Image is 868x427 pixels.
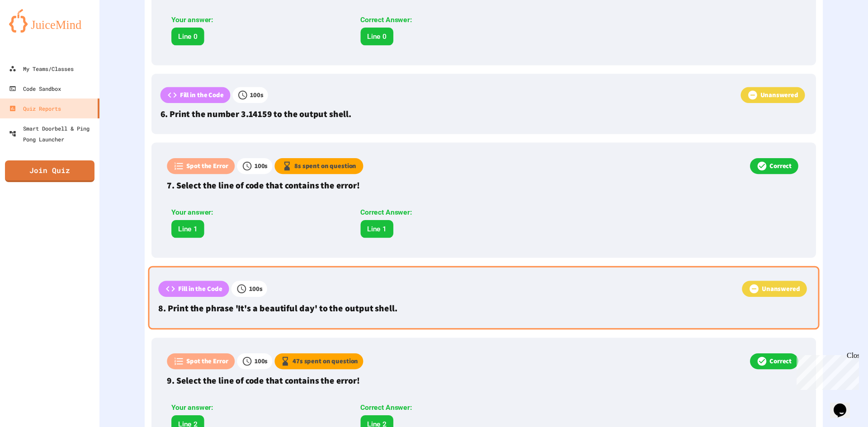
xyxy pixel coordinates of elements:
[255,357,268,366] p: 100 s
[360,28,393,45] div: Line 0
[9,103,61,114] div: Quiz Reports
[171,220,204,238] div: Line 1
[360,220,393,238] div: Line 1
[4,4,62,57] div: Chat with us now!Close
[9,83,61,94] div: Code Sandbox
[171,403,345,413] div: Your answer:
[255,161,268,171] p: 100 s
[160,108,807,121] p: 6. Print the number 3.14159 to the output shell.
[180,90,224,100] p: Fill in the Code
[167,178,800,192] p: 7. Select the line of code that contains the error!
[830,391,859,418] iframe: chat widget
[9,123,96,145] div: Smart Doorbell & Ping Pong Launcher
[178,284,222,294] p: Fill in the Code
[360,207,534,218] div: Correct Answer:
[250,90,263,100] p: 100 s
[762,284,800,294] p: Unanswered
[9,63,74,74] div: My Teams/Classes
[360,403,534,413] div: Correct Answer:
[360,15,534,26] div: Correct Answer:
[158,301,809,315] p: 8. Print the phrase 'It's a beautiful day' to the output shell.
[793,352,859,390] iframe: chat widget
[769,357,792,366] p: Correct
[760,90,798,100] p: Unanswered
[167,374,800,387] p: 9. Select the line of code that contains the error!
[769,161,792,171] p: Correct
[171,15,345,26] div: Your answer:
[171,28,204,45] div: Line 0
[5,160,94,182] a: Join Quiz
[9,9,90,33] img: logo-orange.svg
[186,161,228,171] p: Spot the Error
[294,161,356,171] p: 8 s spent on question
[171,207,345,218] div: Your answer:
[186,357,228,366] p: Spot the Error
[249,284,263,294] p: 100 s
[292,357,358,366] p: 47 s spent on question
